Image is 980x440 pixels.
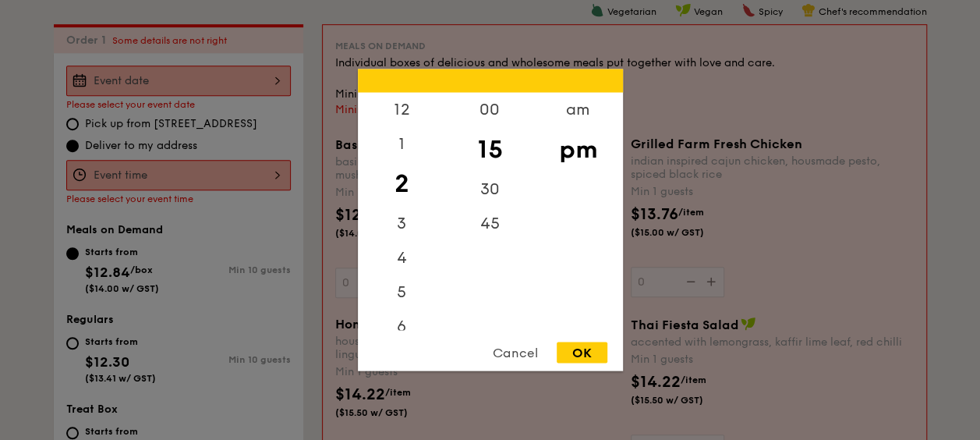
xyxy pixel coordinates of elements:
div: 3 [358,207,446,241]
div: 00 [446,93,534,127]
div: 5 [358,275,446,310]
div: 30 [446,172,534,207]
div: 2 [358,161,446,207]
div: 45 [446,207,534,241]
div: 6 [358,310,446,344]
div: 12 [358,93,446,127]
div: pm [534,127,622,172]
div: 1 [358,127,446,161]
div: OK [557,342,607,364]
div: Cancel [477,342,554,364]
div: 15 [446,127,534,172]
div: 4 [358,241,446,275]
div: am [534,93,622,127]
